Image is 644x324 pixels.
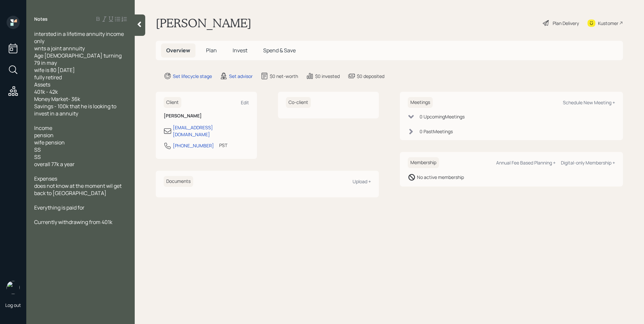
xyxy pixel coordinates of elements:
label: Notes [34,16,48,22]
span: intersted in a lifetime annuity income only [34,30,125,45]
div: PST [219,142,227,149]
span: Money Market- 36k [34,95,80,103]
span: Plan [206,47,217,54]
div: Log out [5,302,21,308]
h6: Membership [408,157,439,168]
span: SS [34,146,41,153]
h6: [PERSON_NAME] [164,113,249,119]
span: Invest [233,47,247,54]
span: Overview [166,47,190,54]
span: overall 77k a year [34,161,75,168]
div: Set advisor [229,73,253,80]
span: Age [DEMOGRAPHIC_DATA] turning 79 in may [34,52,123,66]
div: Edit [241,99,249,106]
div: Schedule New Meeting + [563,99,615,106]
span: 401k - 42k [34,88,58,95]
h1: [PERSON_NAME] [156,16,251,30]
span: Assets [34,81,50,88]
img: retirable_logo.png [7,281,20,294]
div: Annual Fee Based Planning + [496,160,556,166]
div: $0 deposited [357,73,384,80]
div: [PHONE_NUMBER] [173,142,214,149]
span: wife pension [34,139,65,146]
span: Everything is paid for [34,204,84,211]
span: wnts a joint annnuity [34,45,85,52]
div: Digital-only Membership + [561,160,615,166]
div: 0 Past Meeting s [420,128,453,135]
div: No active membership [417,174,464,181]
div: Plan Delivery [553,20,579,27]
div: $0 net-worth [270,73,298,80]
div: $0 invested [315,73,340,80]
h6: Client [164,97,181,108]
div: 0 Upcoming Meeting s [420,113,465,120]
span: Currently withdrawing from 401k [34,218,112,226]
h6: Documents [164,176,193,187]
span: Spend & Save [263,47,296,54]
span: SS [34,153,41,161]
div: Upload + [353,178,371,185]
div: [EMAIL_ADDRESS][DOMAIN_NAME] [173,124,249,138]
h6: Meetings [408,97,433,108]
span: wife is 80 [DATE] [34,66,75,74]
div: Kustomer [598,20,618,27]
div: Set lifecycle stage [173,73,212,80]
span: fully retired [34,74,62,81]
span: pension [34,132,54,139]
span: does not know at the moment wil get back to [GEOGRAPHIC_DATA] [34,182,123,197]
span: Expenses [34,175,57,182]
span: Savings - 100k that he is looking to invest in a annuity [34,103,117,117]
h6: Co-client [286,97,311,108]
span: Income [34,124,52,132]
